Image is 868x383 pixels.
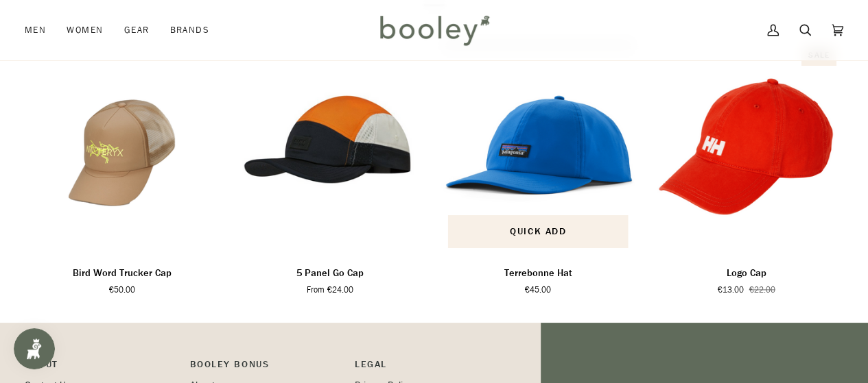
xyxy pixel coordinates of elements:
[73,266,172,281] p: Bird Word Trucker Cap
[649,39,843,255] a: Logo Cap
[307,284,353,296] span: From €24.00
[649,39,843,296] product-grid-item: Logo Cap
[441,260,635,297] a: Terrebonne Hat
[14,328,55,369] iframe: Button to open loyalty program pop-up
[233,39,427,255] img: Buff 5 Panel Go Cap Domus Navy - Booley Galway
[296,266,364,281] p: 5 Panel Go Cap
[25,39,219,255] a: Bird Word Trucker Cap
[25,39,219,296] product-grid-item: Bird Word Trucker Cap
[190,357,342,378] p: Booley Bonus
[124,23,150,37] span: Gear
[233,260,427,297] a: 5 Panel Go Cap
[25,39,219,255] img: Arc'Teryx Bird Word Trucker Cap Canvas / Euphoria - Booley Galway
[233,39,427,255] product-grid-item-variant: S/M / Domus Navy
[649,260,843,297] a: Logo Cap
[25,23,46,37] span: Men
[109,284,135,296] span: €50.00
[67,23,103,37] span: Women
[649,39,843,255] product-grid-item-variant: Alert Red
[355,357,506,378] p: Pipeline_Footer Sub
[717,284,743,296] span: €13.00
[25,260,219,297] a: Bird Word Trucker Cap
[525,284,551,296] span: €45.00
[441,39,635,296] product-grid-item: Terrebonne Hat
[504,266,572,281] p: Terrebonne Hat
[25,39,219,255] product-grid-item-variant: S/M / Canvas / Euphoria
[510,224,566,238] span: Quick add
[726,266,766,281] p: Logo Cap
[749,284,775,296] span: €22.00
[233,39,427,296] product-grid-item: 5 Panel Go Cap
[374,10,494,50] img: Booley
[649,39,843,255] img: Helly Hansen Logo Cap Alert Red - Booley Galway
[441,39,635,255] product-grid-item-variant: Endless Blue
[448,215,629,248] button: Quick add
[441,39,635,255] img: Patagonia Terrebonne Hat Endless Blue - Booley Galway
[233,39,427,255] a: 5 Panel Go Cap
[169,23,209,37] span: Brands
[25,357,176,378] p: Pipeline_Footer Main
[441,39,635,255] a: Terrebonne Hat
